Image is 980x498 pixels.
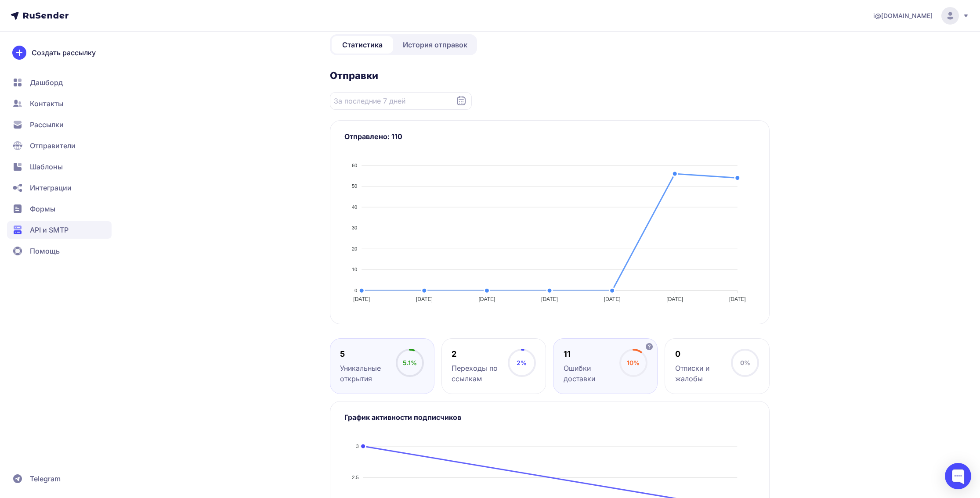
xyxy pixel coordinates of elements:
[340,349,396,359] div: 5
[30,204,55,214] span: Формы
[351,204,357,210] tspan: 40
[340,363,396,384] div: Уникальные открытия
[344,131,755,142] h3: Отправлено: 110
[354,288,357,293] tspan: 0
[729,296,745,302] tspan: [DATE]
[30,183,72,193] span: Интеграции
[30,225,69,235] span: API и SMTP
[351,225,357,230] tspan: 30
[873,11,933,20] span: i@[DOMAIN_NAME]
[342,39,383,50] span: Статистика
[675,363,731,384] div: Отписки и жалобы
[30,161,63,172] span: Шаблоны
[675,349,731,359] div: 0
[564,363,619,384] div: Ошибки доставки
[330,69,770,82] h2: Отправки
[395,36,475,54] a: История отправок
[604,296,620,302] tspan: [DATE]
[351,183,357,189] tspan: 50
[30,77,63,88] span: Дашборд
[564,349,619,359] div: 11
[452,349,507,359] div: 2
[356,444,358,449] tspan: 3
[666,296,683,302] tspan: [DATE]
[351,267,357,272] tspan: 10
[351,246,357,251] tspan: 20
[541,296,558,302] tspan: [DATE]
[30,98,63,109] span: Контакты
[517,359,527,366] span: 2%
[30,246,60,256] span: Помощь
[478,296,495,302] tspan: [DATE]
[740,359,750,366] span: 0%
[32,47,96,58] span: Создать рассылку
[344,412,755,423] h3: График активности подписчиков
[30,473,61,484] span: Telegram
[7,470,112,487] a: Telegram
[353,296,370,302] tspan: [DATE]
[30,140,76,151] span: Отправители
[330,92,472,110] input: Datepicker input
[30,119,64,130] span: Рассылки
[403,39,467,50] span: История отправок
[351,163,357,168] tspan: 60
[332,36,393,54] a: Статистика
[627,359,640,366] span: 10%
[416,296,432,302] tspan: [DATE]
[352,475,358,480] tspan: 2.5
[452,363,507,384] div: Переходы по ссылкам
[403,359,417,366] span: 5.1%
